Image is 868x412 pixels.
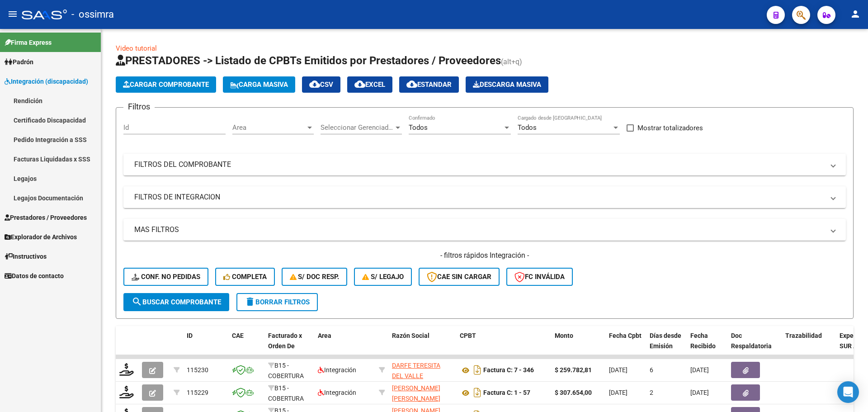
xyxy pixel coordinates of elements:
[555,332,573,339] span: Monto
[5,232,77,242] span: Explorador de Archivos
[264,326,314,366] datatable-header-cell: Facturado x Orden De
[406,79,417,90] mat-icon: cloud_download
[232,332,244,339] span: CAE
[473,81,541,89] span: Descarga Masiva
[134,160,824,170] mat-panel-title: FILTROS DEL COMPROBANTE
[850,9,861,19] mat-icon: person
[5,38,52,47] span: Firma Express
[123,100,155,113] h3: Filtros
[123,219,846,241] mat-expansion-panel-header: MAS FILTROS
[123,81,209,89] span: Cargar Comprobante
[223,76,295,93] button: Carga Masiva
[650,332,681,350] span: Días desde Emisión
[71,5,114,24] span: - ossimra
[5,271,64,281] span: Datos de contacto
[646,326,687,366] datatable-header-cell: Días desde Emisión
[123,154,846,175] mat-expansion-panel-header: FILTROS DEL COMPROBANTE
[7,9,18,19] mat-icon: menu
[362,273,404,281] span: S/ legajo
[392,384,440,402] span: [PERSON_NAME] [PERSON_NAME]
[134,192,824,202] mat-panel-title: FILTROS DE INTEGRACION
[727,326,782,366] datatable-header-cell: Doc Respaldatoria
[483,367,534,374] strong: Factura C: 7 - 346
[518,123,537,132] span: Todos
[228,326,264,366] datatable-header-cell: CAE
[223,273,267,281] span: Completa
[392,332,429,339] span: Razón Social
[483,389,530,397] strong: Factura C: 1 - 57
[245,298,310,306] span: Borrar Filtros
[687,326,727,366] datatable-header-cell: Fecha Recibido
[232,123,306,132] span: Area
[5,57,33,67] span: Padrón
[392,360,453,379] div: 23229464914
[466,76,548,93] button: Descarga Masiva
[731,332,772,350] span: Doc Respaldatoria
[116,76,216,93] button: Cargar Comprobante
[123,268,208,286] button: Conf. no pedidas
[123,251,846,260] h4: - filtros rápidos Integración -
[472,363,483,377] i: Descargar documento
[314,326,375,366] datatable-header-cell: Area
[406,81,452,89] span: Estandar
[321,123,394,132] span: Seleccionar Gerenciador
[837,381,859,403] div: Open Intercom Messenger
[555,389,592,396] strong: $ 307.654,00
[187,332,193,339] span: ID
[187,389,208,396] span: 115229
[409,123,428,132] span: Todos
[506,268,573,286] button: FC Inválida
[419,268,500,286] button: CAE SIN CARGAR
[290,273,340,281] span: S/ Doc Resp.
[116,44,157,52] a: Video tutorial
[650,389,653,396] span: 2
[782,326,836,366] datatable-header-cell: Trazabilidad
[268,332,302,350] span: Facturado x Orden De
[501,57,522,66] span: (alt+q)
[388,326,456,366] datatable-header-cell: Razón Social
[302,76,340,93] button: CSV
[282,268,348,286] button: S/ Doc Resp.
[309,81,333,89] span: CSV
[354,81,385,89] span: EXCEL
[650,366,653,374] span: 6
[690,332,716,350] span: Fecha Recibido
[318,332,331,339] span: Area
[230,81,288,89] span: Carga Masiva
[132,296,142,307] mat-icon: search
[236,293,318,311] button: Borrar Filtros
[392,362,440,379] span: DARFE TERESITA DEL VALLE
[5,213,87,223] span: Prestadores / Proveedores
[123,186,846,208] mat-expansion-panel-header: FILTROS DE INTEGRACION
[609,332,642,339] span: Fecha Cpbt
[456,326,551,366] datatable-header-cell: CPBT
[466,76,548,93] app-download-masive: Descarga masiva de comprobantes (adjuntos)
[309,79,320,90] mat-icon: cloud_download
[132,273,200,281] span: Conf. no pedidas
[268,362,309,390] span: B15 - COBERTURA DE SALUD S.A.
[347,76,392,93] button: EXCEL
[555,366,592,374] strong: $ 259.782,81
[514,273,565,281] span: FC Inválida
[132,298,221,306] span: Buscar Comprobante
[399,76,459,93] button: Estandar
[609,366,627,374] span: [DATE]
[5,251,47,261] span: Instructivos
[187,366,208,374] span: 115230
[215,268,275,286] button: Completa
[690,389,709,396] span: [DATE]
[318,389,356,396] span: Integración
[354,268,412,286] button: S/ legajo
[609,389,627,396] span: [DATE]
[551,326,605,366] datatable-header-cell: Monto
[392,383,453,402] div: 27393978657
[183,326,228,366] datatable-header-cell: ID
[5,76,88,86] span: Integración (discapacidad)
[427,273,491,281] span: CAE SIN CARGAR
[472,385,483,400] i: Descargar documento
[460,332,476,339] span: CPBT
[245,296,255,307] mat-icon: delete
[785,332,822,339] span: Trazabilidad
[605,326,646,366] datatable-header-cell: Fecha Cpbt
[116,54,501,67] span: PRESTADORES -> Listado de CPBTs Emitidos por Prestadores / Proveedores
